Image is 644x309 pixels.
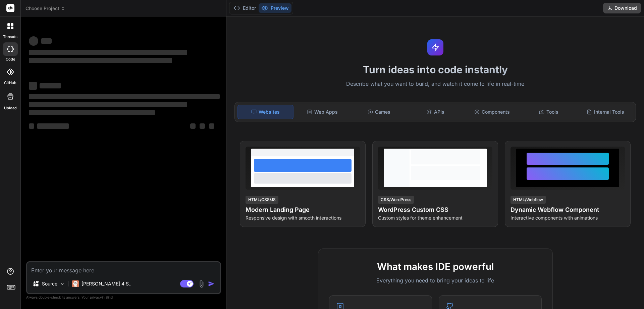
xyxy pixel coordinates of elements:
[231,3,259,13] button: Editor
[208,280,215,287] img: icon
[29,94,220,99] span: ‌
[465,105,520,119] div: Components
[42,280,57,287] p: Source
[237,105,293,119] div: Websites
[29,123,34,129] span: ‌
[29,58,172,63] span: ‌
[26,294,221,301] p: Always double-check its answers. Your in Bind
[82,280,131,287] p: [PERSON_NAME] 4 S..
[29,36,38,46] span: ‌
[40,83,61,88] span: ‌
[230,80,640,88] p: Describe what you want to build, and watch it come to life in real-time
[29,82,37,90] span: ‌
[209,123,214,129] span: ‌
[511,215,625,221] p: Interactive components with animations
[59,281,65,287] img: Pick Models
[4,80,16,86] label: GitHub
[378,215,492,221] p: Custom styles for theme enhancement
[198,280,205,288] img: attachment
[37,123,69,129] span: ‌
[246,215,360,221] p: Responsive design with smooth interactions
[329,260,542,274] h2: What makes IDE powerful
[41,38,52,44] span: ‌
[4,105,17,111] label: Upload
[578,105,633,119] div: Internal Tools
[295,105,350,119] div: Web Apps
[408,105,463,119] div: APIs
[378,205,492,215] h4: WordPress Custom CSS
[230,64,640,76] h1: Turn ideas into code instantly
[378,196,414,204] div: CSS/WordPress
[259,3,291,13] button: Preview
[200,123,205,129] span: ‌
[72,280,79,287] img: Claude 4 Sonnet
[329,276,542,284] p: Everything you need to bring your ideas to life
[3,34,17,40] label: threads
[246,205,360,215] h4: Modern Landing Page
[511,205,625,215] h4: Dynamic Webflow Component
[521,105,577,119] div: Tools
[511,196,546,204] div: HTML/Webflow
[352,105,407,119] div: Games
[29,102,187,107] span: ‌
[29,50,187,55] span: ‌
[6,56,15,62] label: code
[25,5,65,12] span: Choose Project
[603,3,641,13] button: Download
[190,123,196,129] span: ‌
[90,295,102,299] span: privacy
[29,110,155,115] span: ‌
[246,196,278,204] div: HTML/CSS/JS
